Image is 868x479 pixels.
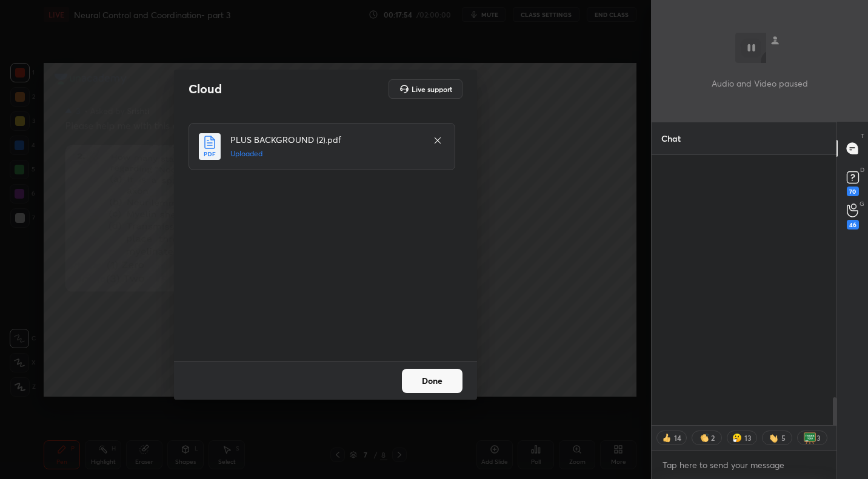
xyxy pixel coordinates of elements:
h2: Cloud [189,81,222,97]
p: Audio and Video paused [712,77,808,90]
div: grid [652,155,836,425]
h5: Uploaded [230,148,421,159]
div: 14 [673,433,683,443]
img: thumbs_up.png [661,432,673,444]
div: 46 [847,220,859,230]
img: clapping_hands.png [698,432,710,444]
h4: PLUS BACKGROUND (2).pdf [230,133,421,146]
p: Chat [652,122,690,154]
p: T [861,131,864,140]
div: 3 [816,433,821,443]
div: 5 [781,433,786,443]
div: 13 [743,433,753,443]
p: D [860,165,864,174]
img: thinking_face.png [731,432,743,444]
img: waving_hand.png [769,432,781,444]
img: thank_you.png [804,432,816,444]
div: 2 [710,433,715,443]
div: 70 [847,187,859,196]
p: G [860,199,864,208]
h5: Live support [412,85,452,93]
button: Done [402,369,462,393]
